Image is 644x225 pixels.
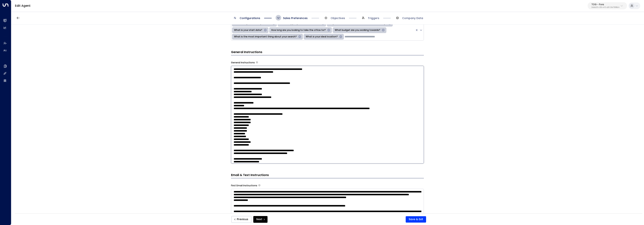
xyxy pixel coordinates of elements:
div: What is the most important thing about your search? [233,35,297,39]
button: TOG - Fora24bbb2f3-cf28-4415-a26f-20e170838bf4 [588,2,627,9]
div: Remove What budget are you working towards? [381,28,386,33]
div: What budget are you working towards? [334,28,381,33]
div: Remove What is your ideal location? [338,35,343,39]
div: How long are you looking to take the office for? [270,28,326,33]
button: Provide any specific instructions you want the agent to follow when responding to leads. This app... [256,61,258,63]
div: Remove What is your start date? [263,28,268,33]
span: Company Data [402,16,423,20]
label: General Instructions [231,61,255,64]
button: Specify instructions for the agent's first email only, such as introductory content, special offe... [258,184,260,186]
span: Objectives [331,16,345,20]
span: Sales Preferences [283,16,308,20]
h3: Email & Text Instructions [231,173,424,178]
a: Edit Agent [15,4,31,8]
span: Configurations [240,16,260,20]
p: 24bbb2f3-cf28-4415-a26f-20e170838bf4 [591,7,619,8]
button: Previous [231,216,251,223]
div: Remove What is the most important thing about your search? [297,35,302,39]
div: What is your ideal location? [305,35,338,39]
p: TOG - Fora [591,3,619,6]
h3: General Instructions [231,50,424,55]
div: Remove How long are you looking to take the office for? [326,28,331,33]
button: Save & Exit [406,216,426,223]
label: First Email Instructions [231,184,257,187]
button: Next [253,216,268,223]
span: Triggers [368,16,379,20]
div: What is your start date? [233,28,263,33]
